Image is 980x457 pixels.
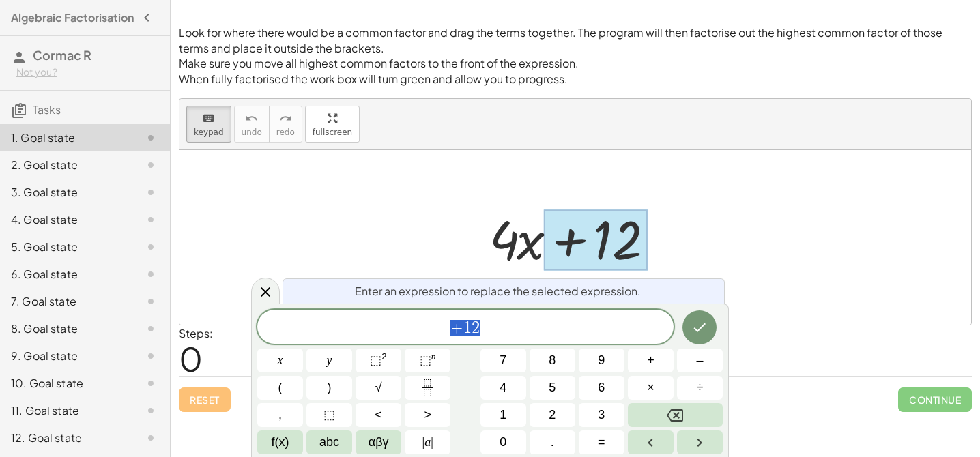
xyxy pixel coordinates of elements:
button: Placeholder [306,403,352,427]
i: Task not started. [143,293,159,310]
span: < [375,406,382,424]
span: 9 [598,351,605,370]
p: When fully factorised the work box will turn green and allow you to progress. [179,72,972,87]
div: 7. Goal state [11,293,121,310]
i: Task not started. [143,157,159,173]
button: fullscreen [305,106,360,143]
i: keyboard [202,110,215,127]
button: Squared [356,349,401,372]
button: 8 [530,349,575,372]
span: ⬚ [420,353,431,367]
span: 7 [500,351,506,370]
button: keyboardkeypad [186,106,231,143]
button: Square root [356,376,401,400]
sup: n [431,351,436,362]
span: redo [276,128,295,137]
i: Task not started. [143,211,159,228]
button: 7 [480,349,526,372]
p: Look for where there would be a common factor and drag the terms together. The program will then ... [179,25,972,56]
span: , [278,406,282,424]
span: f(x) [272,433,289,452]
i: Task not started. [143,321,159,337]
button: Left arrow [628,430,674,454]
span: 2 [472,320,480,336]
span: 2 [549,406,556,424]
button: Equals [579,430,624,454]
span: ÷ [697,379,704,397]
span: Enter an expression to replace the selected expression. [355,283,641,299]
div: 10. Goal state [11,375,121,392]
button: 4 [480,376,526,400]
i: redo [279,110,292,127]
span: 0 [179,338,203,379]
span: 1 [463,320,472,336]
button: , [257,403,303,427]
span: 8 [549,351,556,370]
div: 9. Goal state [11,348,121,364]
button: ( [257,376,303,400]
button: x [257,349,303,372]
span: ⬚ [370,353,381,367]
i: Task not started. [143,239,159,255]
button: Divide [677,376,723,400]
button: 6 [579,376,624,400]
span: undo [242,128,262,137]
button: Functions [257,430,303,454]
span: Cormac R [33,47,91,63]
span: 6 [598,379,605,397]
span: | [422,435,425,449]
span: fullscreen [313,128,352,137]
i: Task not started. [143,430,159,446]
div: 6. Goal state [11,266,121,282]
span: 4 [500,379,506,397]
button: 1 [480,403,526,427]
button: . [530,430,575,454]
button: Plus [628,349,674,372]
span: = [598,433,605,452]
span: x [278,351,283,370]
button: 9 [579,349,624,372]
i: Task not started. [143,266,159,282]
span: 3 [598,406,605,424]
button: Greek alphabet [356,430,401,454]
label: Steps: [179,326,213,340]
button: ) [306,376,352,400]
span: > [424,406,431,424]
div: 4. Goal state [11,211,121,228]
i: Task not started. [143,130,159,146]
p: Make sure you move all highest common factors to the front of the expression. [179,56,972,72]
button: Right arrow [677,430,723,454]
div: 1. Goal state [11,130,121,146]
button: y [306,349,352,372]
span: | [431,435,433,449]
sup: 2 [381,351,387,362]
button: undoundo [234,106,270,143]
button: 5 [530,376,575,400]
button: Absolute value [405,430,450,454]
button: 2 [530,403,575,427]
button: Less than [356,403,401,427]
i: undo [245,110,258,127]
button: Superscript [405,349,450,372]
span: × [647,379,654,397]
i: Task not started. [143,402,159,419]
span: a [422,433,433,452]
button: Backspace [628,403,723,427]
button: redoredo [269,106,302,143]
i: Task not started. [143,348,159,364]
button: 0 [480,430,526,454]
h4: Algebraic Factorisation [11,10,134,26]
span: αβγ [369,433,389,452]
span: ⬚ [323,406,335,424]
span: keypad [194,128,224,137]
button: Done [682,310,717,344]
button: Greater than [405,403,450,427]
span: + [450,320,463,336]
span: 5 [549,379,556,397]
span: 0 [500,433,506,452]
span: ) [328,379,332,397]
div: 12. Goal state [11,430,121,446]
button: Minus [677,349,723,372]
div: 11. Goal state [11,402,121,419]
i: Task not started. [143,184,159,201]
